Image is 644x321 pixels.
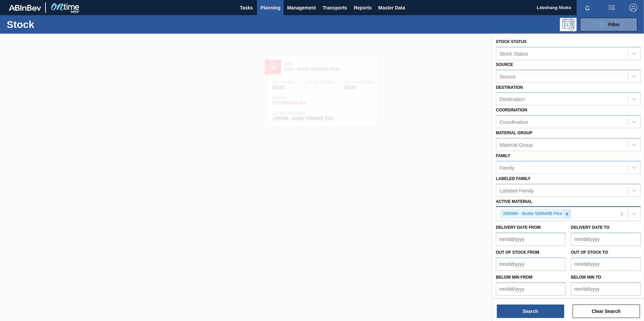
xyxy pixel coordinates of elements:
input: mm/dd/yyyy [496,282,566,296]
input: mm/dd/yyyy [571,257,641,271]
input: mm/dd/yyyy [571,233,641,246]
span: Reports [354,4,372,12]
div: Programming: no user selected [560,18,577,31]
span: Filter [608,22,620,27]
div: Coordination [500,119,528,125]
img: userActions [608,4,616,12]
label: Source [496,62,513,67]
label: Delivery Date to [571,225,609,230]
span: Tasks [239,4,254,12]
span: Planning [260,4,280,12]
div: Stock Status [500,50,528,56]
label: Family [496,153,510,158]
img: Logout [629,4,637,12]
label: Out of Stock from [496,250,539,255]
label: Delivery Date from [496,225,541,230]
label: Coordination [496,108,527,112]
div: Destination [500,96,525,102]
label: Stock Status [496,39,526,44]
img: TNhmsLtSVTkK8tSr43FrP2fwEKptu5GPRR3wAAAABJRU5ErkJggg== [9,5,41,11]
input: mm/dd/yyyy [496,233,566,246]
div: Material Group [500,142,533,147]
label: Below Min to [571,275,601,280]
label: Destination [496,85,523,90]
label: Below Min from [496,275,533,280]
label: Out of Stock to [571,250,608,255]
label: Active Material [496,199,532,204]
h1: Stock [7,21,107,28]
label: Labeled Family [496,176,530,181]
label: Material Group [496,131,532,135]
div: Source [500,73,516,79]
span: Management [287,4,316,12]
input: mm/dd/yyyy [496,257,566,271]
div: 285099 - Bottle 500NRB Flint [501,210,563,218]
span: Master Data [378,4,405,12]
input: mm/dd/yyyy [571,282,641,296]
div: Labeled Family [500,187,534,193]
button: Filter [580,18,637,31]
div: Family [500,165,514,170]
button: Notifications [577,3,598,12]
span: Transports [323,4,347,12]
